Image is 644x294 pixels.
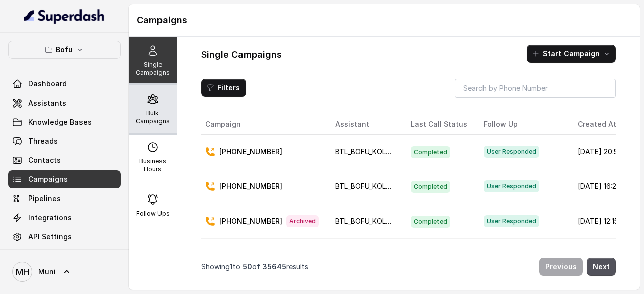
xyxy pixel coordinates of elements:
[570,114,630,135] th: Created At
[411,146,450,158] span: Completed
[570,239,630,273] td: [DATE] 19:11
[8,113,121,131] a: Knowledge Bases
[8,228,121,246] a: API Settings
[16,267,29,277] text: MH
[201,114,327,135] th: Campaign
[527,45,616,63] button: Start Campaign
[335,147,428,156] span: BTL_BOFU_KOLKATA_Uttam
[539,258,583,276] button: Previous
[484,215,539,227] span: User Responded
[38,267,56,277] span: Muni
[335,182,428,190] span: BTL_BOFU_KOLKATA_Uttam
[28,79,67,89] span: Dashboard
[403,114,475,135] th: Last Call Status
[133,109,173,125] p: Bulk Campaigns
[570,204,630,239] td: [DATE] 12:15
[484,146,539,158] span: User Responded
[56,44,73,56] p: Bofu
[201,252,616,282] nav: Pagination
[28,117,92,127] span: Knowledge Bases
[243,262,252,271] span: 50
[201,79,246,97] button: Filters
[219,216,282,226] p: [PHONE_NUMBER]
[8,258,121,286] a: Muni
[136,210,170,218] p: Follow Ups
[570,135,630,169] td: [DATE] 20:59
[262,262,286,271] span: 35645
[570,169,630,204] td: [DATE] 16:24
[8,132,121,150] a: Threads
[28,213,72,223] span: Integrations
[8,189,121,208] a: Pipelines
[28,136,58,146] span: Threads
[8,41,121,59] button: Bofu
[411,181,450,193] span: Completed
[28,232,72,242] span: API Settings
[28,174,68,184] span: Campaigns
[455,79,616,98] input: Search by Phone Number
[230,262,233,271] span: 1
[8,247,121,265] a: Voices Library
[137,12,632,28] h1: Campaigns
[219,181,282,191] p: [PHONE_NUMBER]
[587,258,616,276] button: Next
[484,180,539,192] span: User Responded
[28,155,61,165] span: Contacts
[28,98,66,108] span: Assistants
[28,193,61,204] span: Pipelines
[133,61,173,77] p: Single Campaigns
[8,209,121,227] a: Integrations
[8,170,121,188] a: Campaigns
[335,217,428,225] span: BTL_BOFU_KOLKATA_Uttam
[201,262,308,272] p: Showing to of results
[8,75,121,93] a: Dashboard
[8,151,121,169] a: Contacts
[201,47,282,63] h1: Single Campaigns
[133,157,173,173] p: Business Hours
[411,216,450,228] span: Completed
[286,215,319,227] span: Archived
[475,114,570,135] th: Follow Up
[219,147,282,157] p: [PHONE_NUMBER]
[24,8,105,24] img: light.svg
[8,94,121,112] a: Assistants
[327,114,403,135] th: Assistant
